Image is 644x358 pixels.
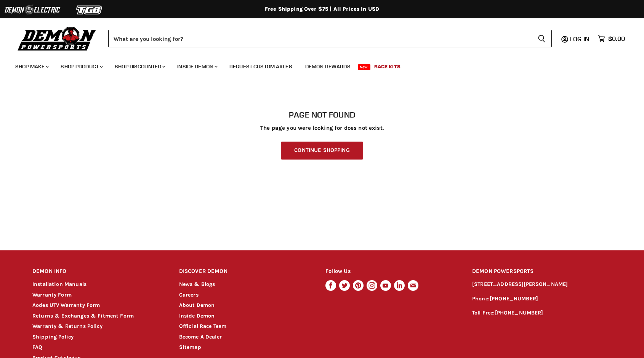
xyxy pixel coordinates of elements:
img: Demon Powersports [15,25,99,52]
span: Log in [570,35,590,43]
button: Search [532,30,552,47]
a: Inside Demon [171,59,222,74]
ul: Main menu [10,56,623,74]
p: The page you were looking for does not exist. [32,125,612,131]
img: Demon Electric Logo 2 [4,3,61,17]
a: FAQ [32,344,42,350]
span: New! [358,64,371,70]
a: [PHONE_NUMBER] [495,310,543,316]
a: Demon Rewards [300,59,356,74]
a: Shop Make [10,59,53,74]
input: Search [108,30,532,47]
h2: DEMON INFO [32,263,165,281]
p: [STREET_ADDRESS][PERSON_NAME] [472,280,612,289]
p: Toll Free: [472,309,612,318]
a: Returns & Exchanges & Fitment Form [32,313,134,319]
a: Inside Demon [179,313,215,319]
a: Shop Discounted [109,59,170,74]
h2: DISCOVER DEMON [179,263,311,281]
form: Product [108,30,552,47]
a: About Demon [179,302,215,308]
div: Free Shipping Over $75 | All Prices In USD [17,6,627,13]
img: TGB Logo 2 [61,3,118,17]
a: [PHONE_NUMBER] [490,295,538,302]
a: Shipping Policy [32,334,74,340]
h1: Page not found [32,110,612,119]
a: Race Kits [368,59,406,74]
a: Continue Shopping [281,142,363,160]
h2: DEMON POWERSPORTS [472,263,612,281]
a: $0.00 [594,33,629,44]
span: $0.00 [608,35,625,42]
a: Request Custom Axles [224,59,298,74]
a: Installation Manuals [32,281,87,287]
a: Careers [179,292,199,298]
p: Phone: [472,295,612,303]
a: News & Blogs [179,281,215,287]
h2: Follow Us [325,263,458,281]
a: Warranty & Returns Policy [32,323,103,329]
a: Become A Dealer [179,334,222,340]
a: Sitemap [179,344,201,350]
a: Shop Product [55,59,107,74]
a: Official Race Team [179,323,227,329]
a: Aodes UTV Warranty Form [32,302,100,308]
a: Warranty Form [32,292,72,298]
a: Log in [567,35,594,42]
